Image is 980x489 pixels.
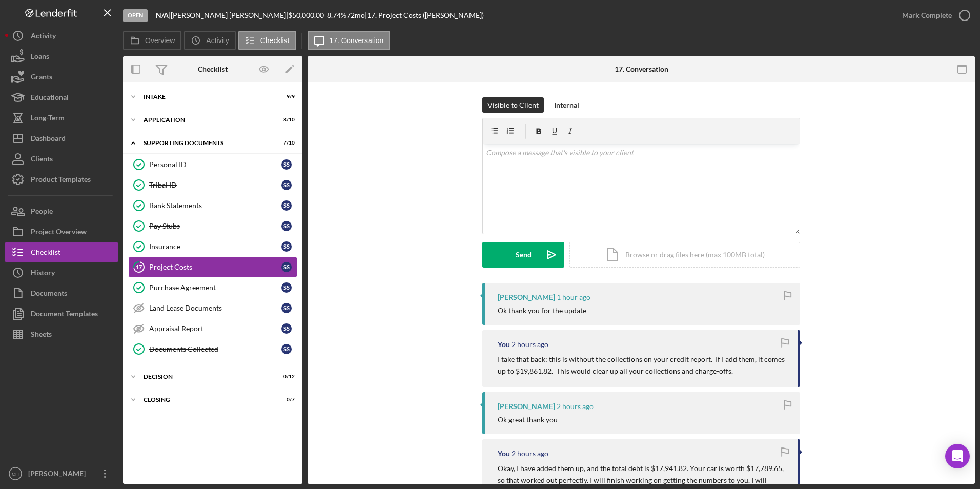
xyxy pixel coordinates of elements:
div: 72 mo [346,11,365,19]
div: | [156,11,171,19]
a: Tribal IDSS [128,175,297,195]
a: Personal IDSS [128,154,297,175]
button: Long-Term [5,108,118,128]
div: Bank Statements [149,201,281,210]
div: Clients [31,149,53,172]
button: People [5,201,118,221]
div: [PERSON_NAME] [PERSON_NAME] | [171,11,288,19]
time: 2025-08-27 18:54 [512,340,548,349]
div: Internal [554,97,579,113]
div: Land Lease Documents [149,304,281,312]
label: Overview [145,36,175,45]
a: Project Overview [5,221,118,242]
button: Send [482,242,564,268]
button: Documents [5,283,118,303]
div: S S [281,282,292,293]
div: [PERSON_NAME] [498,402,555,411]
a: InsuranceSS [128,236,297,257]
div: People [31,201,53,224]
div: Decision [144,374,269,380]
div: 7 / 10 [276,140,295,146]
div: | 17. Project Costs ([PERSON_NAME]) [365,11,484,19]
div: 8.74 % [327,11,346,19]
a: Land Lease DocumentsSS [128,298,297,318]
div: Documents Collected [149,345,281,353]
button: Visible to Client [482,97,544,113]
button: Activity [184,31,235,50]
button: Sheets [5,324,118,344]
button: Loans [5,46,118,67]
button: Overview [123,31,181,50]
button: History [5,262,118,283]
label: Checklist [260,36,290,45]
div: 17. Conversation [615,65,668,73]
div: 0 / 7 [276,397,295,403]
div: 0 / 12 [276,374,295,380]
div: Mark Complete [902,5,952,26]
div: S S [281,221,292,231]
div: [PERSON_NAME] [498,293,555,301]
button: Activity [5,26,118,46]
button: Educational [5,87,118,108]
div: Pay Stubs [149,222,281,230]
div: Product Templates [31,169,91,192]
div: Activity [31,26,56,49]
div: Grants [31,67,52,90]
button: 17. Conversation [308,31,391,50]
div: Checklist [31,242,60,265]
div: Send [516,242,532,268]
a: Pay StubsSS [128,216,297,236]
div: Insurance [149,242,281,251]
label: 17. Conversation [330,36,384,45]
a: Appraisal ReportSS [128,318,297,339]
button: Document Templates [5,303,118,324]
div: History [31,262,55,286]
button: Clients [5,149,118,169]
text: CH [12,471,19,477]
div: Checklist [198,65,228,73]
div: Tribal ID [149,181,281,189]
div: Supporting Documents [144,140,269,146]
div: S S [281,323,292,334]
div: Documents [31,283,67,306]
div: S S [281,159,292,170]
div: Application [144,117,269,123]
div: Loans [31,46,49,69]
a: 17Project CostsSS [128,257,297,277]
div: Document Templates [31,303,98,327]
div: S S [281,241,292,252]
button: Product Templates [5,169,118,190]
div: $50,000.00 [288,11,327,19]
div: Ok thank you for the update [498,307,586,315]
div: Project Overview [31,221,87,244]
div: Open Intercom Messenger [945,444,970,468]
div: Educational [31,87,69,110]
div: [PERSON_NAME] [26,463,92,486]
div: S S [281,180,292,190]
div: Sheets [31,324,52,347]
div: Personal ID [149,160,281,169]
button: Grants [5,67,118,87]
button: Checklist [238,31,296,50]
a: Purchase AgreementSS [128,277,297,298]
button: CH[PERSON_NAME] [5,463,118,484]
time: 2025-08-27 18:13 [512,450,548,458]
button: Checklist [5,242,118,262]
div: 8 / 10 [276,117,295,123]
a: Documents CollectedSS [128,339,297,359]
b: N/A [156,11,169,19]
div: S S [281,303,292,313]
div: Ok great thank you [498,416,558,424]
div: Purchase Agreement [149,283,281,292]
